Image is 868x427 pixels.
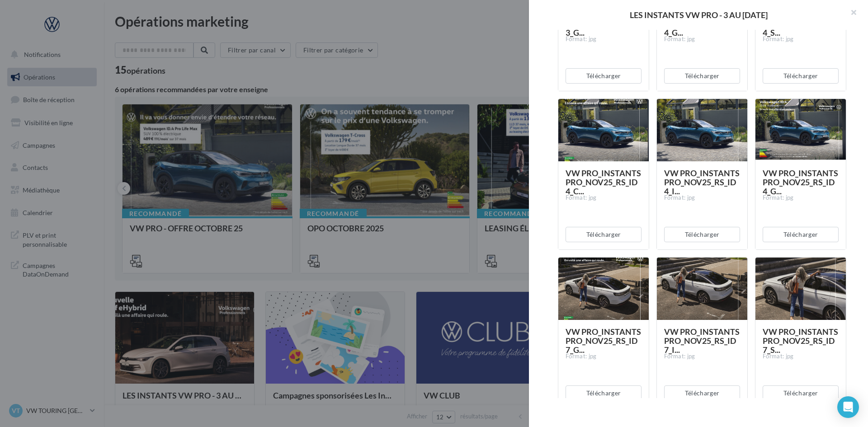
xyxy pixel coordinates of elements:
button: Télécharger [566,227,642,242]
button: Télécharger [566,385,642,401]
button: Télécharger [763,227,839,242]
span: VW PRO_INSTANTS PRO_NOV25_RS_ID4_C... [566,168,641,196]
div: Format: jpg [664,35,740,43]
span: VW PRO_INSTANTS PRO_NOV25_RS_ID7_G... [566,327,641,355]
span: VW PRO_INSTANTS PRO_NOV25_RS_ID7_S... [763,327,838,355]
button: Télécharger [664,227,740,242]
div: Format: jpg [763,352,839,361]
div: Format: jpg [763,194,839,202]
div: Format: jpg [664,194,740,202]
div: Format: jpg [566,194,642,202]
div: Format: jpg [763,35,839,43]
span: VW PRO_INSTANTS PRO_NOV25_RS_ID7_I... [664,327,740,355]
span: VW PRO_INSTANTS PRO_NOV25_RS_ID4_G... [763,168,838,196]
button: Télécharger [664,68,740,84]
button: Télécharger [763,68,839,84]
span: VW PRO_INSTANTS PRO_NOV25_RS_ID4_I... [664,168,740,196]
button: Télécharger [566,68,642,84]
div: Format: jpg [664,352,740,361]
div: Format: jpg [566,35,642,43]
button: Télécharger [664,385,740,401]
button: Télécharger [763,385,839,401]
div: Open Intercom Messenger [837,396,859,418]
div: LES INSTANTS VW PRO - 3 AU [DATE] [543,11,854,19]
div: Format: jpg [566,352,642,361]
